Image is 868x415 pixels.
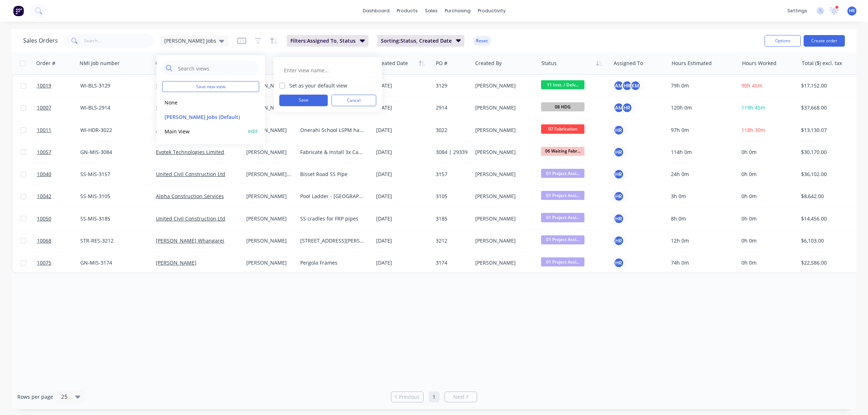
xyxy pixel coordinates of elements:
a: dashboard [359,5,393,16]
div: [DATE] [376,259,430,266]
span: 10057 [37,149,51,156]
ul: Pagination [388,392,480,402]
div: STR-RES-3212 [80,237,147,244]
div: [PERSON_NAME] [475,104,532,111]
img: Factory [13,5,24,16]
div: 12h 0m [671,237,732,244]
div: NMI Job number [80,60,120,67]
span: 0h 0m [741,237,757,244]
span: 06 Waiting Fabr... [541,147,584,156]
div: Pool Ladder - [GEOGRAPHIC_DATA] [300,193,367,200]
div: [PERSON_NAME] [475,215,532,222]
span: Filters: Assigned To, Status [290,37,356,44]
button: HR [613,169,624,180]
div: GN-MIS-3084 [80,149,147,156]
a: 10075 [37,252,80,274]
div: Hours Estimated [672,60,712,67]
button: AMHRKM [613,80,641,91]
span: 119h 45m [741,104,765,111]
div: 3129 [436,82,468,89]
span: 01 Project Assi... [541,235,584,244]
span: Next [453,393,464,401]
div: Pergola Frames [300,259,367,266]
a: Page 1 is your current page [429,392,439,402]
span: [PERSON_NAME] Jobs [164,37,216,44]
div: HR [613,191,624,202]
span: 01 Project Assi... [541,213,584,222]
div: HR [613,147,624,158]
button: Cancel [331,95,376,106]
a: Previous page [391,393,423,401]
a: Next page [445,393,477,401]
span: 08 HDG [541,102,584,111]
button: HR [613,125,624,136]
div: Created Date [376,60,408,67]
div: [PERSON_NAME] van der [PERSON_NAME] [246,171,292,178]
div: [DATE] [376,149,430,156]
span: 0h 0m [741,171,757,177]
div: Created By [475,60,502,67]
h1: Sales Orders [23,37,58,44]
div: SS-MIS-3157 [80,171,147,178]
span: 01 Project Assi... [541,257,584,266]
input: Search views [177,61,256,76]
div: purchasing [441,5,474,16]
a: 10068 [37,230,80,252]
span: 0h 0m [741,193,757,200]
label: Set as your default view [289,82,347,89]
div: PO # [436,60,447,67]
div: Onerahi School LSPM handrails [300,127,367,134]
div: 3105 [436,193,468,200]
div: [PERSON_NAME] [475,82,532,89]
a: United Civil Construction Ltd [156,82,225,89]
div: Fabricate & Install 3x Camera poles [300,149,367,156]
div: 3022 [436,127,468,134]
a: Alpha Construction Services [156,127,224,133]
span: 0h 0m [741,259,757,266]
span: 10068 [37,237,51,244]
button: Save [279,95,328,106]
a: [PERSON_NAME] [156,259,196,266]
div: HR [622,102,633,113]
div: [PERSON_NAME] [246,149,292,156]
a: 10007 [37,97,80,119]
div: 120h 0m [671,104,732,111]
span: Sorting: Status, Created Date [381,37,452,44]
div: settings [784,5,811,16]
div: SS-MIS-3185 [80,215,147,222]
button: HR [613,213,624,224]
button: Main View [162,127,245,135]
div: HR [613,235,624,246]
div: 114h 0m [671,149,732,156]
div: WI-BLS-3129 [80,82,147,89]
div: Total ($) excl. tax [802,60,842,67]
div: Hours Worked [742,60,776,67]
span: 10075 [37,259,51,266]
span: 90h 45m [741,82,762,89]
div: 3212 [436,237,468,244]
div: GN-MIS-3174 [80,259,147,266]
div: [PERSON_NAME] [475,259,532,266]
span: Rows per page [17,393,53,401]
span: 0h 0m [741,215,757,222]
span: 01 Project Assi... [541,169,584,178]
a: 10057 [37,141,80,163]
button: Filters:Assigned To, Status [287,35,369,47]
div: 79h 0m [671,82,732,89]
span: 10042 [37,193,51,200]
div: [PERSON_NAME] van der [PERSON_NAME] [246,104,292,111]
span: 10007 [37,104,51,111]
div: 3185 [436,215,468,222]
div: products [393,5,421,16]
div: [DATE] [376,104,430,111]
div: 8h 0m [671,215,732,222]
button: Create order [804,35,845,47]
div: [PERSON_NAME] [475,193,532,200]
button: Options [765,35,801,47]
div: [PERSON_NAME] [246,127,292,134]
div: HR [622,80,633,91]
span: 10040 [37,171,51,178]
a: Alpha Construction Services [156,193,224,200]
